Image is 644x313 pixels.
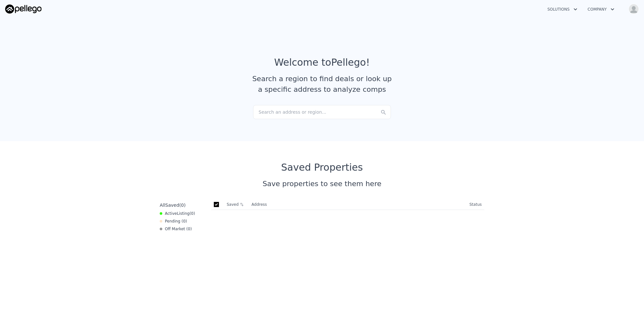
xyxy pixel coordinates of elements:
span: Active ( 0 ) [165,211,195,216]
th: Status [467,199,484,210]
div: All ( 0 ) [160,202,185,208]
button: Solutions [542,4,582,15]
div: Pending ( 0 ) [160,219,187,224]
th: Address [249,199,467,210]
div: Search an address or region... [253,105,391,119]
span: Listing [177,211,190,216]
div: Save properties to see them here [157,178,487,189]
span: Saved [165,203,179,208]
th: Saved [224,199,249,210]
div: Saved Properties [157,162,487,173]
button: Company [582,4,620,15]
img: avatar [629,4,639,14]
div: Search a region to find deals or look up a specific address to analyze comps [250,73,394,95]
img: Pellego [5,5,42,14]
div: Off Market ( 0 ) [160,226,192,232]
div: Welcome to Pellego ! [274,57,370,68]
